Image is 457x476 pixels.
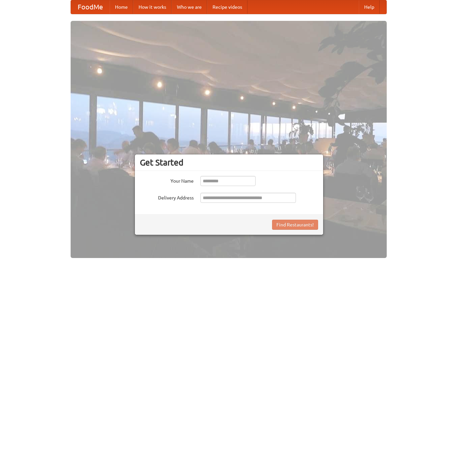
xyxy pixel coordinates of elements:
[140,176,194,184] label: Your Name
[272,220,318,230] button: Find Restaurants!
[140,193,194,201] label: Delivery Address
[140,157,318,168] h3: Get Started
[359,0,380,14] a: Help
[207,0,247,14] a: Recipe videos
[133,0,172,14] a: How it works
[110,0,133,14] a: Home
[71,0,110,14] a: FoodMe
[172,0,207,14] a: Who we are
